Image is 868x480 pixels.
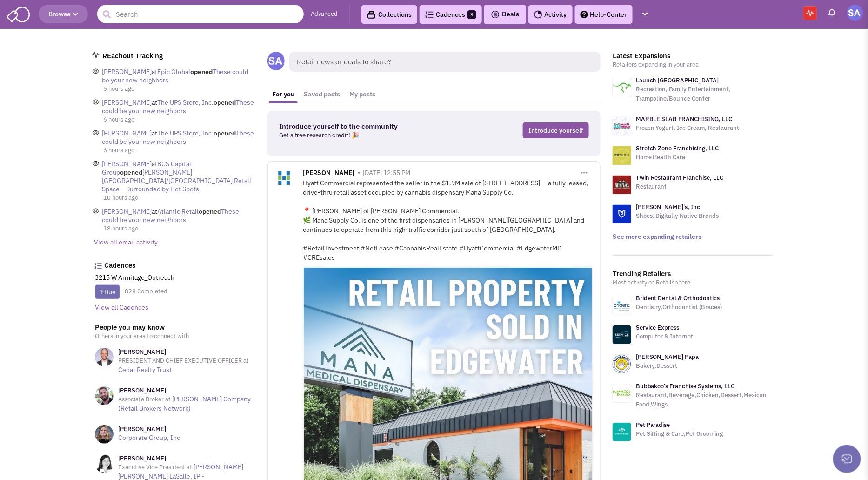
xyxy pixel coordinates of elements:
[613,146,631,165] img: logo
[48,10,78,18] span: Browse
[613,117,631,135] img: logo
[102,68,248,84] span: These could be your new neighbors
[102,160,191,176] span: BCS Capital Group
[613,278,773,287] p: Most activity on Retailsphere
[103,84,255,94] p: 6 hours ago
[367,10,376,19] img: icon-collection-lavender-black.svg
[103,193,255,203] p: 10 hours ago
[420,5,482,24] a: Cadences9
[118,395,171,403] span: Associate Broker at
[636,294,720,302] a: Brident Dental & Orthodontics
[125,287,167,295] a: 828 Completed
[92,98,100,106] img: icons_eye-open.png
[636,382,735,390] a: Bubbakoo's Franchise Systems, LLC
[636,332,694,341] p: Computer & Internet
[613,78,631,97] img: logo
[102,98,152,107] span: [PERSON_NAME]
[92,68,100,75] img: icons_eye-open.png
[118,454,255,463] h3: [PERSON_NAME]
[92,129,100,136] img: icons_eye-open.png
[102,207,239,224] span: These could be your new neighbors
[303,169,354,179] span: [PERSON_NAME]
[102,129,254,146] span: These could be your new neighbors
[118,386,255,395] h3: [PERSON_NAME]
[95,303,148,311] a: View all Cadences
[636,303,722,312] p: Dentistry,Orthodontist (Braces)
[118,348,255,356] h3: [PERSON_NAME]
[636,421,670,429] a: Pet Paradise
[102,68,255,84] div: at
[102,129,255,146] div: at
[157,68,190,76] span: Epic Global
[102,168,251,193] span: [PERSON_NAME][GEOGRAPHIC_DATA]/[GEOGRAPHIC_DATA] Retail Space – Surrounded by Hot Spots
[102,160,255,193] div: at
[214,129,236,137] span: opened
[95,273,174,282] a: 3215 W Armitage_Outreach
[118,357,249,365] span: PRESIDENT AND CHIEF EXECUTIVE OFFICER at
[267,86,299,103] a: For you
[279,122,455,131] h3: Introduce yourself to the community
[311,10,338,19] a: Advanced
[636,115,733,123] a: MARBLE SLAB FRANCHISING, LLC
[534,10,542,19] img: Activity.png
[636,429,723,439] p: Pet Sitting & Care,Pet Grooming
[102,129,152,137] span: [PERSON_NAME]
[102,98,255,115] div: at
[118,463,192,471] span: Executive Vice President at
[102,51,111,60] span: RE
[95,323,255,331] h3: People you may know
[636,353,699,361] a: [PERSON_NAME] Papa
[157,207,199,216] span: Atlantic Retail
[92,52,100,58] img: home_email.png
[92,207,100,215] img: icons_eye-open.png
[363,169,410,177] span: [DATE] 12:55 PM
[102,207,152,216] span: [PERSON_NAME]
[636,324,680,331] a: Service Express
[613,52,773,60] h3: Latest Expansions
[95,331,255,341] p: Others in your area to connect with
[847,5,863,21] img: Sarah Aiyash
[636,76,719,84] a: Launch [GEOGRAPHIC_DATA]
[103,146,255,155] p: 6 hours ago
[94,238,158,246] a: View all email activity
[214,98,236,107] span: opened
[199,207,221,216] span: opened
[157,98,214,107] span: The UPS Store, Inc.
[190,68,213,76] span: opened
[118,425,180,433] h3: [PERSON_NAME]
[575,5,633,24] a: Help-Center
[613,232,702,241] a: See more expanding retailers
[636,174,724,182] a: Twin Restaurant Franchise, LLC
[613,176,631,194] img: logo
[613,270,773,278] h3: Trending Retailers
[467,10,476,19] span: 9
[636,211,719,221] p: Shoes, Digitally Native Brands
[613,60,773,69] p: Retailers expanding in your area
[636,153,719,162] p: Home Health Care
[523,122,589,138] a: Introduce yourself
[118,433,180,442] a: Corporate Group, Inc
[636,123,740,133] p: Frozen Yogurt, Ice Cream, Restaurant
[118,365,172,374] a: Cedar Realty Trust
[118,395,251,412] a: [PERSON_NAME] Company (Retail Brokers Network)
[491,10,520,18] span: Deals
[636,85,773,103] p: Recreation, Family Entertainment, Trampoline/Bounce Center
[581,11,588,18] img: help.png
[425,11,434,18] img: Cadences_logo.png
[7,5,30,22] img: SmartAdmin
[345,86,380,103] a: My posts
[103,224,255,233] p: 18 hours ago
[103,115,255,124] p: 6 hours ago
[94,263,102,269] img: Cadences_logo.png
[613,205,631,223] img: logo
[92,160,100,167] img: icons_eye-open.png
[528,5,573,24] a: Activity
[120,168,142,176] span: opened
[491,9,500,20] img: icon-deals.svg
[97,5,304,23] input: Search
[102,98,254,115] span: These could be your new neighbors
[361,5,417,24] a: Collections
[289,52,601,72] span: Retail news or deals to share?
[102,68,152,76] span: [PERSON_NAME]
